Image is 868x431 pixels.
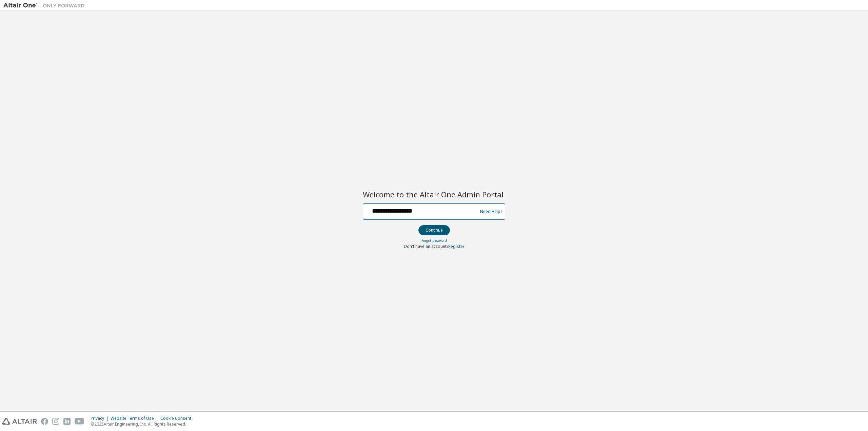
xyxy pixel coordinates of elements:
h2: Welcome to the Altair One Admin Portal [363,190,505,199]
div: Website Terms of Use [111,416,160,421]
img: altair_logo.svg [2,418,37,425]
a: Need Help? [480,211,502,212]
a: Forgot password [421,238,447,243]
div: Privacy [91,416,111,421]
img: instagram.svg [52,418,59,425]
img: facebook.svg [41,418,48,425]
span: Don't have an account? [404,243,448,249]
button: Continue [418,225,450,235]
a: Register [448,243,465,249]
img: Altair One [3,2,88,9]
p: © 2025 Altair Engineering, Inc. All Rights Reserved. [91,421,195,427]
img: linkedin.svg [63,418,71,425]
div: Cookie Consent [160,416,195,421]
img: youtube.svg [75,418,84,425]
